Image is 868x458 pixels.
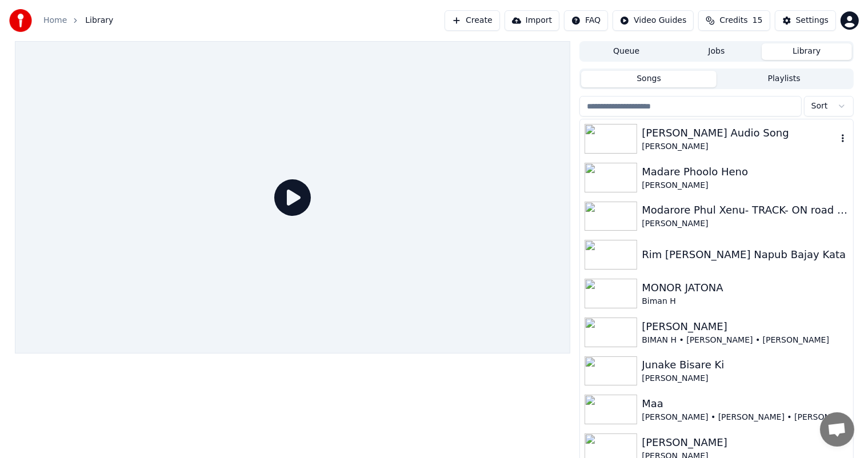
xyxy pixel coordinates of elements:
[775,10,836,31] button: Settings
[642,218,848,230] div: [PERSON_NAME]
[642,319,848,335] div: [PERSON_NAME]
[642,357,848,373] div: Junake Bisare Ki
[564,10,608,31] button: FAQ
[642,296,848,307] div: Biman H
[719,15,747,26] span: Credits
[43,15,113,26] nav: breadcrumb
[43,15,67,26] a: Home
[642,396,848,412] div: Maa
[642,125,837,141] div: [PERSON_NAME] Audio Song
[796,15,829,26] div: Settings
[753,15,763,26] span: 15
[762,43,852,60] button: Library
[698,10,770,31] button: Credits15
[642,412,848,423] div: [PERSON_NAME] • [PERSON_NAME] • [PERSON_NAME]
[505,10,559,31] button: Import
[642,247,848,263] div: Rim [PERSON_NAME] Napub Bajay Kata
[613,10,694,31] button: Video Guides
[811,101,828,112] span: Sort
[642,202,848,218] div: Modarore Phul Xenu- TRACK- ON road Experience
[642,180,848,191] div: [PERSON_NAME]
[717,71,852,87] button: Playlists
[642,280,848,296] div: MONOR JATONA
[642,373,848,384] div: [PERSON_NAME]
[820,412,854,447] a: Open chat
[581,43,671,60] button: Queue
[671,43,762,60] button: Jobs
[9,9,32,32] img: youka
[445,10,500,31] button: Create
[642,435,848,451] div: [PERSON_NAME]
[581,71,717,87] button: Songs
[642,164,848,180] div: Madare Phoolo Heno
[642,141,837,152] div: [PERSON_NAME]
[85,15,113,26] span: Library
[642,335,848,346] div: BIMAN H • [PERSON_NAME] • [PERSON_NAME]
